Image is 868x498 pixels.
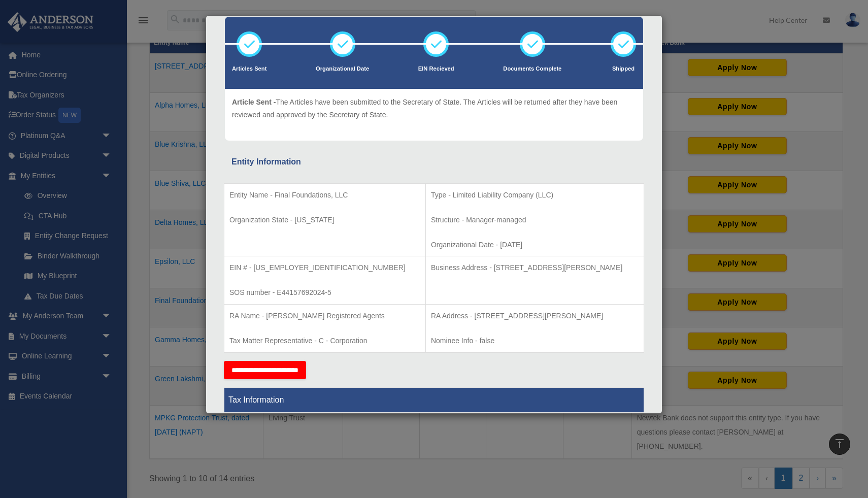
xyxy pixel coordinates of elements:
[231,155,637,169] div: Entity Information
[418,64,454,74] p: EIN Recieved
[232,98,276,106] span: Article Sent -
[232,96,636,121] p: The Articles have been submitted to the Secretary of State. The Articles will be returned after t...
[431,310,639,322] p: RA Address - [STREET_ADDRESS][PERSON_NAME]
[229,286,420,299] p: SOS number - E44157692024-5
[229,261,420,274] p: EIN # - [US_EMPLOYER_IDENTIFICATION_NUMBER]
[229,310,420,322] p: RA Name - [PERSON_NAME] Registered Agents
[224,388,644,413] th: Tax Information
[503,64,561,74] p: Documents Complete
[431,239,639,251] p: Organizational Date - [DATE]
[229,189,420,202] p: Entity Name - Final Foundations, LLC
[431,189,639,202] p: Type - Limited Liability Company (LLC)
[229,335,420,347] p: Tax Matter Representative - C - Corporation
[611,64,636,74] p: Shipped
[431,335,639,347] p: Nominee Info - false
[431,214,639,226] p: Structure - Manager-managed
[316,64,369,74] p: Organizational Date
[232,64,266,74] p: Articles Sent
[229,214,420,226] p: Organization State - [US_STATE]
[224,413,429,488] td: Tax Period Type - Calendar Year
[431,261,639,274] p: Business Address - [STREET_ADDRESS][PERSON_NAME]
